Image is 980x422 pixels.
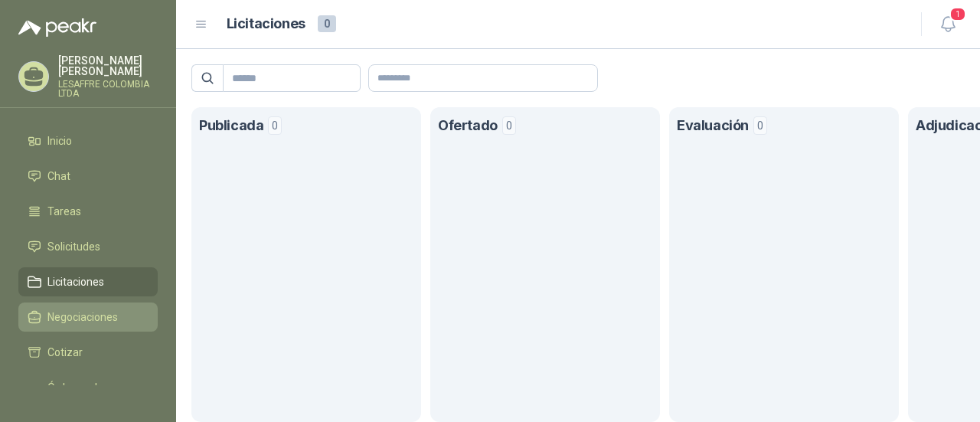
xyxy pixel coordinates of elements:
p: LESAFFRE COLOMBIA LTDA [58,80,158,98]
p: [PERSON_NAME] [PERSON_NAME] [58,55,158,77]
h1: Licitaciones [227,13,305,35]
a: Tareas [18,197,158,226]
a: Órdenes de Compra [18,373,158,419]
span: 1 [949,7,966,21]
span: Chat [47,168,70,185]
a: Inicio [18,126,158,155]
span: 0 [268,116,282,135]
h1: Publicada [199,115,263,137]
a: Licitaciones [18,267,158,296]
span: 0 [318,15,336,32]
h1: Evaluación [677,115,749,137]
span: 0 [502,116,516,135]
span: Tareas [47,203,81,220]
span: Cotizar [47,344,83,361]
a: Solicitudes [18,232,158,261]
img: Logo peakr [18,18,96,37]
span: Solicitudes [47,238,100,255]
span: 0 [753,116,767,135]
span: Inicio [47,132,72,149]
a: Negociaciones [18,303,158,332]
span: Órdenes de Compra [47,379,143,413]
button: 1 [934,11,962,38]
span: Licitaciones [47,273,104,290]
span: Negociaciones [47,309,118,325]
a: Cotizar [18,338,158,367]
h1: Ofertado [438,115,498,137]
a: Chat [18,162,158,191]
